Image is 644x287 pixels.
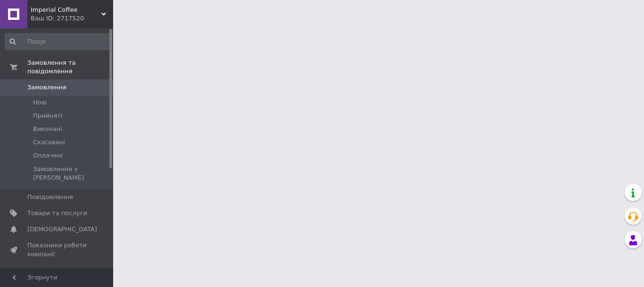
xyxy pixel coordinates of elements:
span: Замовлення та повідомлення [27,59,113,76]
div: Ваш ID: 2717520 [31,14,113,23]
span: Повідомлення [27,193,73,201]
span: [DEMOGRAPHIC_DATA] [27,225,97,234]
span: Замовлення з [PERSON_NAME] [33,165,110,182]
span: Замовлення [27,83,66,92]
span: Оплачені [33,151,63,160]
span: Показники роботи компанії [27,241,87,258]
span: Панель управління [27,266,87,283]
span: Виконані [33,125,62,133]
span: Товари та послуги [27,209,87,217]
input: Пошук [5,33,111,50]
span: Нові [33,98,47,107]
span: Скасовані [33,138,65,147]
span: Imperial Coffee [31,6,101,14]
span: Прийняті [33,112,62,120]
